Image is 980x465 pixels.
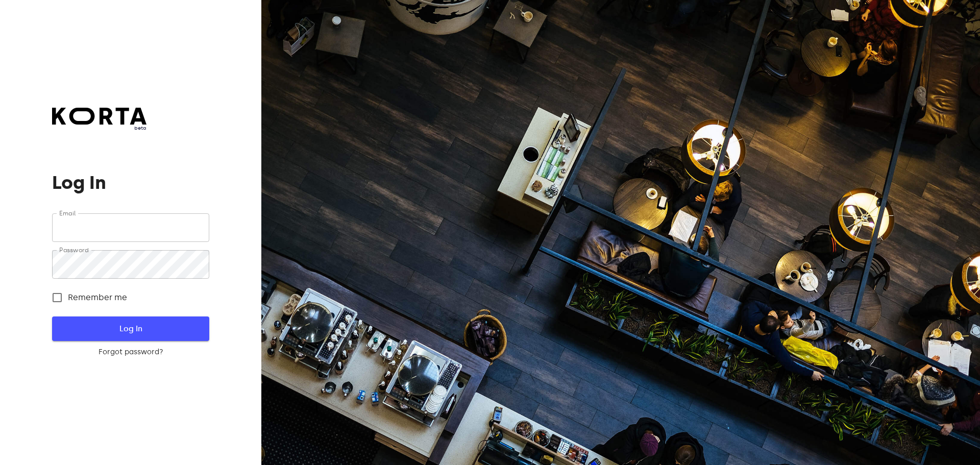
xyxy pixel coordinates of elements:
[52,316,209,341] button: Log In
[52,108,146,125] img: Korta
[52,173,209,193] h1: Log In
[52,108,146,132] a: beta
[68,291,127,304] span: Remember me
[52,125,146,132] span: beta
[68,322,192,335] span: Log In
[52,347,209,357] a: Forgot password?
